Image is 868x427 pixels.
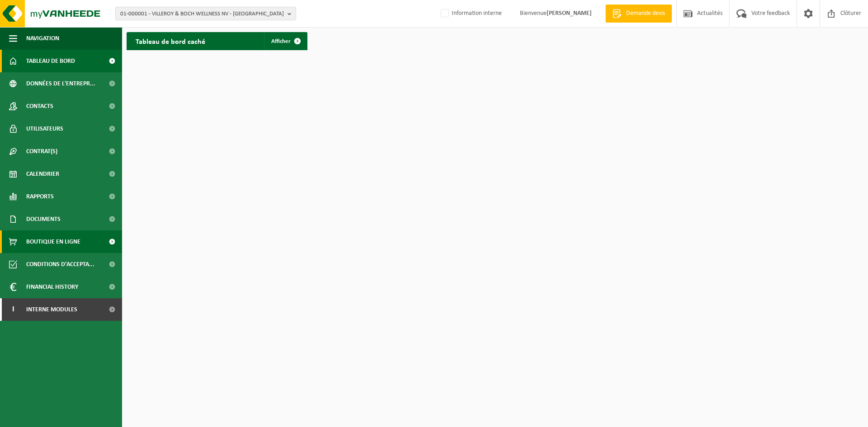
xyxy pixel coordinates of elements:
[26,72,95,95] span: Données de l'entrepr...
[547,10,592,17] strong: [PERSON_NAME]
[26,230,80,253] span: Boutique en ligne
[26,298,77,321] span: Interne modules
[26,185,54,208] span: Rapports
[26,117,63,140] span: Utilisateurs
[127,32,214,50] h2: Tableau de bord caché
[115,7,296,20] button: 01-000001 - VILLEROY & BOCH WELLNESS NV - [GEOGRAPHIC_DATA]
[26,50,75,72] span: Tableau de bord
[26,140,57,163] span: Contrat(s)
[271,38,291,44] span: Afficher
[26,163,59,185] span: Calendrier
[9,298,17,321] span: I
[439,7,502,20] label: Information interne
[624,9,667,18] span: Demande devis
[26,208,61,230] span: Documents
[26,253,94,276] span: Conditions d'accepta...
[26,27,59,50] span: Navigation
[120,7,284,21] span: 01-000001 - VILLEROY & BOCH WELLNESS NV - [GEOGRAPHIC_DATA]
[264,32,307,50] a: Afficher
[605,5,672,23] a: Demande devis
[26,95,53,117] span: Contacts
[26,276,78,298] span: Financial History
